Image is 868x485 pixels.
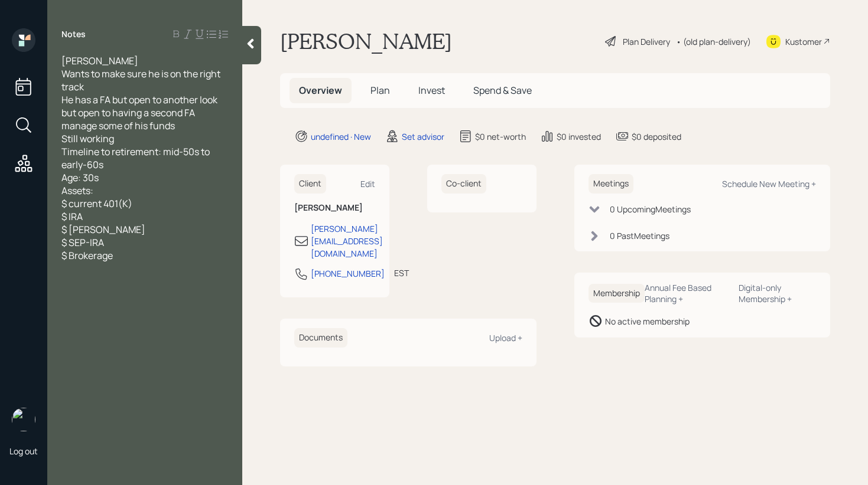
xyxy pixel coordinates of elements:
span: $ current 401(K) [61,197,132,210]
span: Wants to make sure he is on the right track [61,67,222,93]
div: Kustomer [785,35,822,48]
span: Still working [61,132,114,145]
div: Edit [360,178,375,189]
span: Age: 30s [61,171,99,184]
h6: Co-client [441,174,486,194]
h1: [PERSON_NAME] [280,28,452,54]
h6: Membership [589,284,645,303]
h6: Meetings [589,174,633,194]
span: Overview [299,84,342,97]
div: Set advisor [402,130,444,143]
div: [PHONE_NUMBER] [311,267,385,280]
label: Notes [61,28,86,40]
div: • (old plan-delivery) [676,35,751,48]
h6: [PERSON_NAME] [294,203,375,213]
div: $0 deposited [632,130,681,143]
div: Annual Fee Based Planning + [645,282,730,304]
div: Log out [9,445,38,457]
div: [PERSON_NAME][EMAIL_ADDRESS][DOMAIN_NAME] [311,222,383,260]
span: $ [PERSON_NAME] [61,223,145,236]
div: 0 Past Meeting s [610,230,669,242]
span: Plan [370,84,390,97]
div: $0 invested [557,130,601,143]
h6: Documents [294,328,347,348]
div: Schedule New Meeting + [722,178,816,189]
div: undefined · New [311,130,371,143]
div: $0 net-worth [475,130,526,143]
div: EST [394,267,409,279]
span: Assets: [61,184,93,197]
span: [PERSON_NAME] [61,54,138,67]
div: No active membership [605,315,690,327]
span: $ Brokerage [61,249,113,262]
span: Spend & Save [473,84,532,97]
div: Plan Delivery [623,35,670,48]
h6: Client [294,174,326,194]
span: He has a FA but open to another look but open to having a second FA manage some of his funds [61,93,219,132]
div: Upload + [489,332,522,343]
span: Invest [418,84,445,97]
span: Timeline to retirement: mid-50s to early-60s [61,145,212,171]
span: $ SEP-IRA [61,236,104,249]
span: $ IRA [61,210,83,223]
img: retirable_logo.png [12,408,35,431]
div: Digital-only Membership + [739,282,816,304]
div: 0 Upcoming Meeting s [610,203,691,215]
